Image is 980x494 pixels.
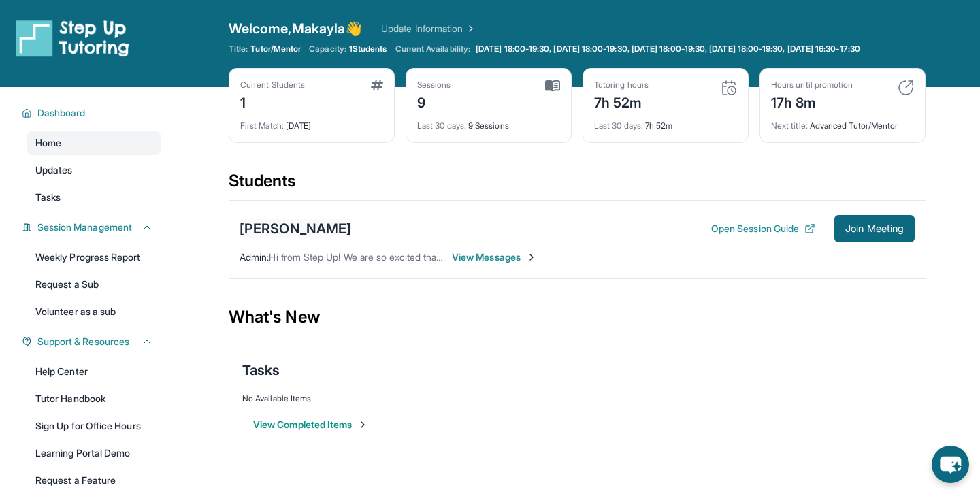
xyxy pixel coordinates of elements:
div: No Available Items [242,393,912,404]
button: View Completed Items [253,418,368,431]
div: [PERSON_NAME] [240,219,351,238]
img: logo [16,19,129,57]
img: Chevron Right [463,22,476,35]
span: View Messages [452,250,537,264]
span: Tasks [35,191,61,204]
a: Updates [27,158,161,182]
div: 1 [240,90,305,112]
span: Title: [229,44,248,54]
a: Sign Up for Office Hours [27,414,161,438]
img: Chevron-Right [526,252,537,263]
a: Request a Feature [27,468,161,493]
a: Help Center [27,359,161,384]
a: [DATE] 18:00-19:30, [DATE] 18:00-19:30, [DATE] 18:00-19:30, [DATE] 18:00-19:30, [DATE] 16:30-17:30 [473,44,863,54]
a: Volunteer as a sub [27,299,161,324]
span: [DATE] 18:00-19:30, [DATE] 18:00-19:30, [DATE] 18:00-19:30, [DATE] 18:00-19:30, [DATE] 16:30-17:30 [476,44,860,54]
div: Hours until promotion [771,80,853,90]
span: Capacity: [309,44,346,54]
a: Home [27,131,161,155]
div: Advanced Tutor/Mentor [771,112,914,131]
span: Support & Resources [37,335,129,348]
div: 9 [417,90,451,112]
button: Join Meeting [834,215,915,242]
button: Support & Resources [32,335,152,348]
a: Tasks [27,185,161,210]
a: Learning Portal Demo [27,441,161,465]
span: Current Availability: [395,44,470,54]
div: Students [229,170,926,200]
span: Next title : [771,120,808,131]
div: 7h 52m [594,112,737,131]
span: Join Meeting [845,225,904,233]
img: card [721,80,737,96]
div: Tutoring hours [594,80,649,90]
img: card [898,80,914,96]
span: Home [35,136,61,150]
span: First Match : [240,120,284,131]
span: 1 Students [349,44,387,54]
span: Tasks [242,361,280,380]
span: Session Management [37,220,132,234]
div: Current Students [240,80,305,90]
div: 7h 52m [594,90,649,112]
span: Dashboard [37,106,86,120]
button: Session Management [32,220,152,234]
div: 9 Sessions [417,112,560,131]
div: [DATE] [240,112,383,131]
img: card [371,80,383,90]
span: Tutor/Mentor [250,44,301,54]
button: chat-button [932,446,969,483]
span: Last 30 days : [417,120,466,131]
a: Request a Sub [27,272,161,297]
a: Weekly Progress Report [27,245,161,269]
img: card [545,80,560,92]
a: Tutor Handbook [27,386,161,411]
span: Welcome, Makayla 👋 [229,19,362,38]
div: What's New [229,287,926,347]
span: Updates [35,163,73,177]
div: Sessions [417,80,451,90]
button: Open Session Guide [711,222,815,235]
span: Admin : [240,251,269,263]
div: 17h 8m [771,90,853,112]
span: Last 30 days : [594,120,643,131]
button: Dashboard [32,106,152,120]
a: Update Information [381,22,476,35]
